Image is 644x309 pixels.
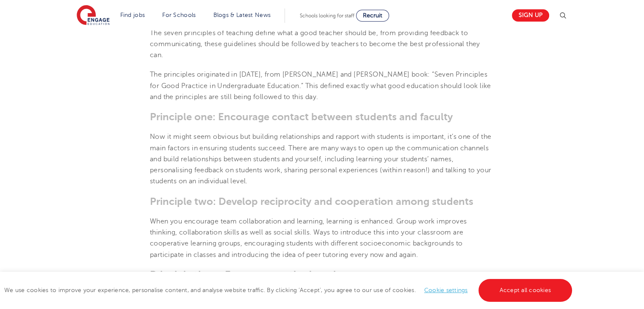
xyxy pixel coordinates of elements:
[478,279,572,302] a: Accept all cookies
[150,196,494,207] h3: Principle two: Develop reciprocity and cooperation among students
[356,10,389,22] a: Recruit
[162,12,196,18] a: For Schools
[150,71,491,101] span: The principles originated in [DATE], from [PERSON_NAME] and [PERSON_NAME] book: “Seven Principles...
[150,131,494,187] p: Now it might seem obvious but building relationships and rapport with students is important, it’s...
[150,111,494,123] h3: Principle one: Encourage contact between students and faculty
[363,12,382,19] span: Recruit
[300,13,354,19] span: Schools looking for staff
[213,12,271,18] a: Blogs & Latest News
[120,12,145,18] a: Find jobs
[512,9,549,22] a: Sign up
[4,287,574,293] span: We use cookies to improve your experience, personalise content, and analyse website traffic. By c...
[77,5,110,26] img: Engage Education
[150,216,494,260] p: When you encourage team collaboration and learning, learning is enhanced. Group work improves thi...
[424,287,468,293] a: Cookie settings
[150,269,494,281] h3: Principle three: Encourage active learning
[150,29,480,59] span: The seven principles of teaching define what a good teacher should be, from providing feedback to...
